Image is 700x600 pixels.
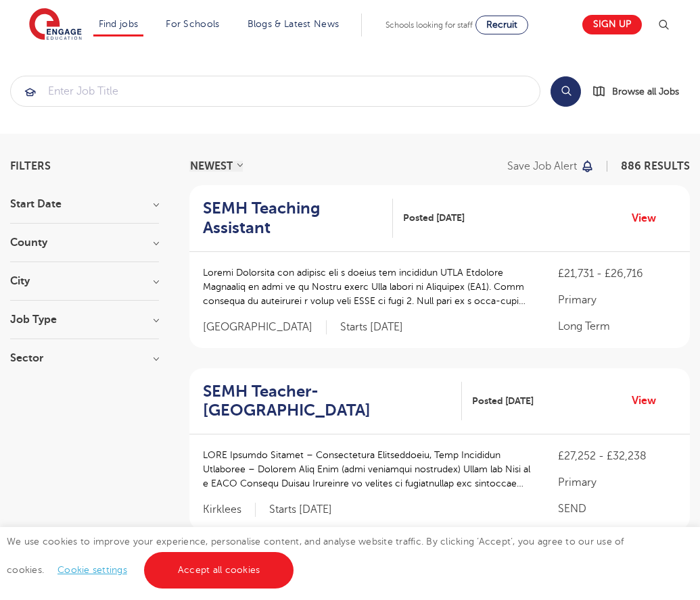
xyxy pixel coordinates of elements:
[29,8,82,42] img: Engage Education
[558,266,676,282] p: £21,731 - £26,716
[203,320,327,334] span: [GEOGRAPHIC_DATA]
[551,76,581,107] button: Search
[592,84,690,99] a: Browse all Jobs
[632,392,666,409] a: View
[558,292,676,308] p: Primary
[203,448,531,491] p: LORE Ipsumdo Sitamet – Consectetura Elitseddoeiu, Temp Incididun Utlaboree – Dolorem Aliq Enim (a...
[57,565,127,575] a: Cookie settings
[582,15,642,34] a: Sign up
[10,276,159,286] h3: City
[10,353,159,364] h3: Sector
[248,19,340,29] a: Blogs & Latest News
[10,199,159,209] h3: Start Date
[99,19,139,29] a: Find jobs
[403,211,465,225] span: Posted [DATE]
[507,161,577,172] p: Save job alert
[203,266,531,308] p: Loremi Dolorsita con adipisc eli s doeius tem incididun UTLA Etdolore Magnaaliq en admi ve qu Nos...
[10,237,159,248] h3: County
[10,314,159,325] h3: Job Type
[166,19,219,29] a: For Schools
[386,20,473,30] span: Schools looking for staff
[612,84,679,99] span: Browse all Jobs
[475,16,528,34] a: Recruit
[558,448,676,464] p: £27,252 - £32,238
[11,76,540,106] input: Submit
[203,503,256,517] span: Kirklees
[7,536,624,575] span: We use cookies to improve your experience, personalise content, and analyse website traffic. By c...
[486,20,517,30] span: Recruit
[203,199,393,238] a: SEMH Teaching Assistant
[269,503,332,517] p: Starts [DATE]
[558,474,676,491] p: Primary
[10,76,540,107] div: Submit
[621,160,690,172] span: 886 RESULTS
[472,394,534,408] span: Posted [DATE]
[558,318,676,334] p: Long Term
[203,382,462,421] a: SEMH Teacher- [GEOGRAPHIC_DATA]
[203,382,451,421] h2: SEMH Teacher- [GEOGRAPHIC_DATA]
[507,161,594,172] button: Save job alert
[10,161,51,172] span: Filters
[144,552,294,589] a: Accept all cookies
[203,199,382,238] h2: SEMH Teaching Assistant
[558,501,676,517] p: SEND
[632,209,666,227] a: View
[340,320,403,334] p: Starts [DATE]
